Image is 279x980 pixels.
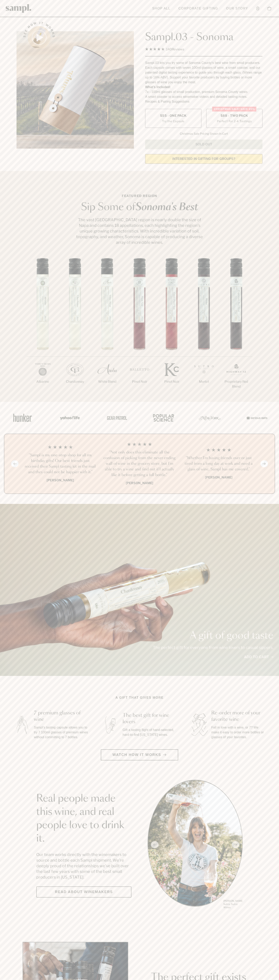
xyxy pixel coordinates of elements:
span: 140 [166,47,172,51]
p: Pinot Noir [156,379,188,384]
div: 140Reviews [145,47,184,52]
h3: Re-order more of your favorite wine [211,710,266,723]
li: 2 / 4 [103,442,176,486]
button: Watch how it works [101,749,178,760]
button: Sold Out [145,140,262,149]
p: White Blend [91,379,123,384]
button: See how it works [28,26,50,49]
p: Featured Region [75,194,204,198]
p: A gift of good taste [153,631,273,641]
a: Shop All [150,4,172,13]
li: 1 / 4 [24,442,97,486]
h1: Sampl.03 - Sonoma [145,31,262,43]
h3: “Whether I'm having friends over or just tired from a long day at work and need a glass of wine, ... [182,455,255,472]
p: Proprietary Red Blend [220,379,252,389]
p: The vast [GEOGRAPHIC_DATA] region is nearly double the size of Napa and contains 18 appellations,... [75,217,204,245]
p: Pinot Noir [123,379,156,384]
p: Gift a tasting flight of hand-selected, hard-to-find [US_STATE] wines. [123,728,177,737]
a: Read about Winemakers [36,886,131,898]
h3: “Not only does this eliminate all the confusion of picking from the never ending wall of wine in ... [103,450,176,478]
h2: Sip Some of [75,202,204,212]
li: 4 / 7 [123,258,156,397]
img: Sampl logo [6,4,31,13]
small: Try the Capsule [162,119,184,123]
b: [PERSON_NAME] [47,478,74,482]
p: [PERSON_NAME] Sutro, Sutro Wines [223,899,243,909]
small: Perfect For 2-4 Tastings [217,119,252,123]
span: $55 - One Pack [160,114,187,118]
p: Chardonnay [59,379,91,384]
p: Our team works directly with the winemakers to source and bottle each Sampl shipment. We’re deepl... [36,852,131,880]
h3: 7 premium glasses of wine [34,710,89,723]
a: interested in gifting for groups? [145,154,262,164]
a: Corporate Gifting [176,4,220,13]
h3: The best gift for wine lovers [123,712,177,725]
p: Albarino [27,379,59,384]
img: Sampl.03 - Sonoma [17,31,134,149]
li: 1 / 7 [27,258,59,397]
h2: A gift that gives more [116,695,164,700]
img: Artboard_5_7fdae55a-36fd-43f7-8bfd-f74a06a2878e_x450.png [104,409,128,426]
p: Merlot [188,379,220,384]
p: Fall in love with a wine, or 7? We make it easy to order more bottles or glasses of your favorites. [211,725,266,740]
h2: Real people made this wine, and real people love to drink it. [36,792,131,845]
button: Previous slide [11,460,19,467]
a: Add to cart [244,654,273,660]
span: $88 - Two Pack [221,114,248,118]
div: slide 1 [148,780,243,910]
div: Christmas SALE! Save 20% [212,107,256,112]
li: 3 / 7 [91,258,123,397]
li: Recipes & Pairing Suggestions [145,99,262,104]
button: Next slide [260,460,268,467]
li: A smart coaster to access winemaker videos and detailed tasting notes. [145,94,262,99]
div: Sampl.03 lets you try some of Sonoma County's best wine from small producers. Each capsule comes ... [145,60,262,85]
em: Sonoma's Best [135,202,198,212]
li: 7x - 100ml glasses of small production, premium Sonoma County wines [145,90,262,94]
img: Artboard_6_04f9a106-072f-468a-bdd7-f11783b05722_x450.png [57,409,81,426]
p: Sampl's tasting capsule allows you to try 7 100ml glasses of premium wines without committing to ... [34,725,89,740]
li: Christmas Sale Pricing Shown In Cart [178,132,230,136]
a: Our Story [224,4,250,13]
li: 5 / 7 [156,258,188,397]
li: 6 / 7 [188,258,220,397]
img: Artboard_7_5b34974b-f019-449e-91fb-745f8d0877ee_x450.png [244,409,269,426]
img: Artboard_3_0b291449-6e8c-4d07-b2c2-3f3601a19cd1_x450.png [198,409,222,426]
li: 7 / 7 [220,258,252,402]
b: [PERSON_NAME] [126,481,153,485]
img: Artboard_4_28b4d326-c26e-48f9-9c80-911f17d6414e_x450.png [151,409,175,426]
img: Artboard_1_c8cd28af-0030-4af1-819c-248e302c7f06_x450.png [10,409,35,426]
p: The perfect gift for everyone from wine lovers to casual sippers. [153,645,273,650]
li: 2 / 7 [59,258,91,397]
li: 3 / 4 [182,442,255,486]
span: Reviews [172,47,184,51]
b: [PERSON_NAME] [205,475,232,479]
strong: What’s Included: [145,85,171,89]
ul: carousel [148,780,243,910]
h3: “Sampl is my one-stop shop for all my birthday gifts! Our best friends just received their Sampl ... [24,452,97,475]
